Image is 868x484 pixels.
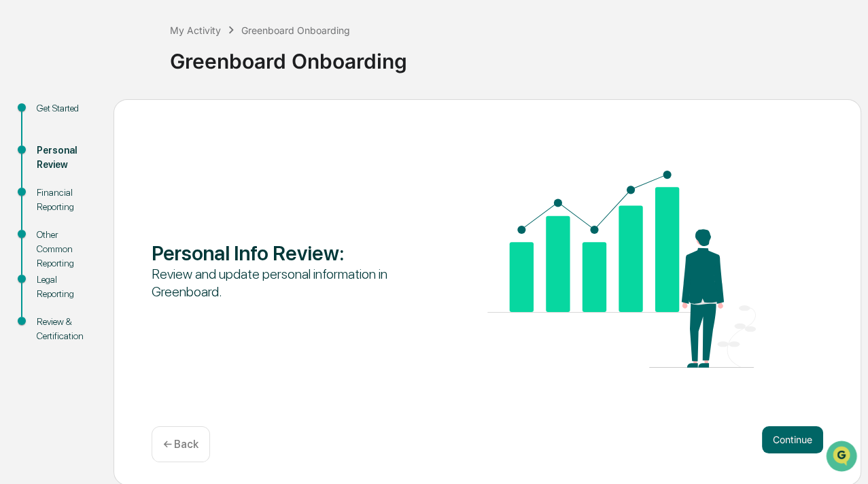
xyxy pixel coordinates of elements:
[487,171,756,368] img: Personal Info Review
[99,173,109,184] div: 🗄️
[170,24,221,36] div: My Activity
[241,24,350,36] div: Greenboard Onboarding
[762,426,823,453] button: Continue
[46,104,223,118] div: Start new chat
[93,166,174,190] a: 🗄️Attestations
[231,108,247,124] button: Start new chat
[37,228,92,271] div: Other Common Reporting
[170,38,861,73] div: Greenboard Onboarding
[96,230,164,241] a: Powered byPylon
[37,273,92,301] div: Legal Reporting
[824,439,861,476] iframe: Open customer support
[152,265,420,300] div: Review and update personal information in Greenboard.
[27,197,86,211] span: Data Lookup
[14,173,24,184] div: 🖐️
[8,192,91,216] a: 🔎Data Lookup
[14,198,24,209] div: 🔎
[46,118,172,128] div: We're available if you need us!
[37,186,92,214] div: Financial Reporting
[14,29,247,50] p: How can we help?
[8,166,93,190] a: 🖐️Preclearance
[135,230,164,241] span: Pylon
[37,143,92,172] div: Personal Review
[37,101,92,116] div: Get Started
[35,62,224,76] input: Clear
[37,315,92,343] div: Review & Certification
[152,241,420,265] div: Personal Info Review :
[112,171,169,185] span: Attestations
[14,104,38,128] img: 1746055101610-c473b297-6a78-478c-a979-82029cc54cd1
[163,438,198,451] p: ← Back
[27,171,88,185] span: Preclearance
